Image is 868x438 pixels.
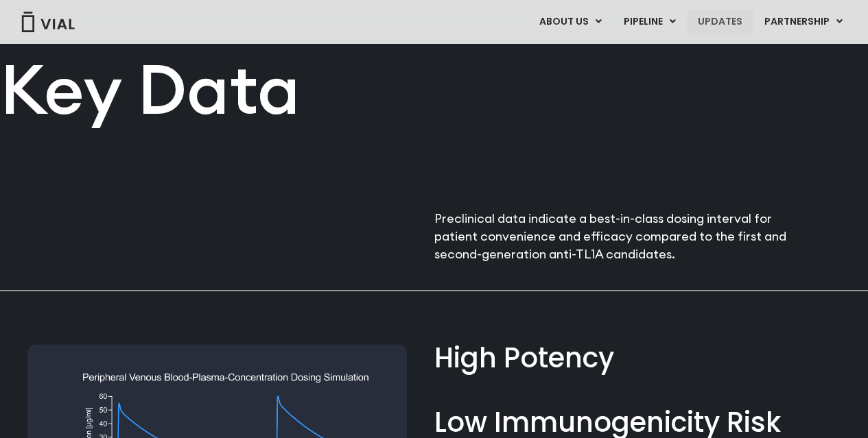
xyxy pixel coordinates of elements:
div: High Potency​ [434,339,841,378]
a: UPDATES [687,10,753,34]
a: ABOUT USMenu Toggle [528,10,612,34]
a: PARTNERSHIPMenu Toggle [753,10,854,34]
a: PIPELINEMenu Toggle [613,10,686,34]
img: Vial Logo [21,12,75,32]
p: Preclinical data indicate a best-in-class dosing interval for patient convenience and efficacy co... [434,210,799,263]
